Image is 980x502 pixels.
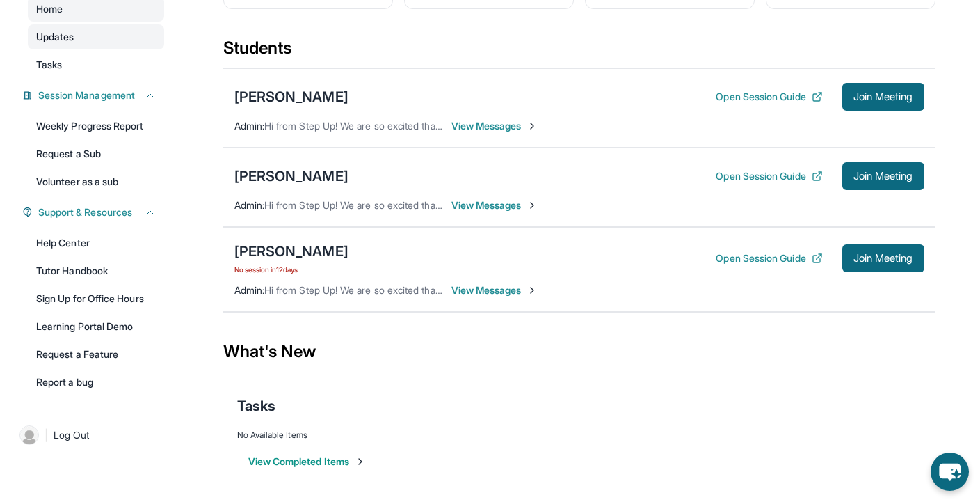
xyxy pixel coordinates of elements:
[28,52,164,77] a: Tasks
[853,172,913,180] span: Join Meeting
[234,284,264,296] span: Admin :
[28,24,164,49] a: Updates
[28,342,164,367] a: Request a Feature
[223,37,935,68] div: Students
[28,230,164,256] a: Help Center
[234,120,264,132] span: Admin :
[28,314,164,339] a: Learning Portal Demo
[223,321,935,382] div: What's New
[842,83,924,111] button: Join Meeting
[14,420,164,450] a: |Log Out
[234,199,264,211] span: Admin :
[33,205,156,219] button: Support & Resources
[28,113,164,139] a: Weekly Progress Report
[716,251,822,265] button: Open Session Guide
[28,258,164,283] a: Tutor Handbook
[527,200,538,211] img: Chevron-Right
[36,58,62,72] span: Tasks
[931,453,969,491] button: chat-button
[451,119,538,133] span: View Messages
[451,198,538,212] span: View Messages
[36,2,63,16] span: Home
[527,120,538,132] img: Chevron-Right
[716,90,822,104] button: Open Session Guide
[234,166,348,186] div: [PERSON_NAME]
[234,87,348,107] div: [PERSON_NAME]
[853,254,913,262] span: Join Meeting
[38,205,132,219] span: Support & Resources
[248,455,366,469] button: View Completed Items
[36,30,74,44] span: Updates
[237,430,922,441] div: No Available Items
[28,141,164,166] a: Request a Sub
[853,93,913,101] span: Join Meeting
[527,285,538,296] img: Chevron-Right
[38,88,135,102] span: Session Management
[28,370,164,395] a: Report a bug
[451,283,538,297] span: View Messages
[842,162,924,190] button: Join Meeting
[33,88,156,102] button: Session Management
[28,286,164,311] a: Sign Up for Office Hours
[234,242,348,261] div: [PERSON_NAME]
[28,169,164,194] a: Volunteer as a sub
[716,169,822,183] button: Open Session Guide
[842,244,924,272] button: Join Meeting
[237,396,275,416] span: Tasks
[234,264,348,275] span: No session in 12 days
[54,428,90,442] span: Log Out
[19,425,39,445] img: user-img
[45,427,48,444] span: |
